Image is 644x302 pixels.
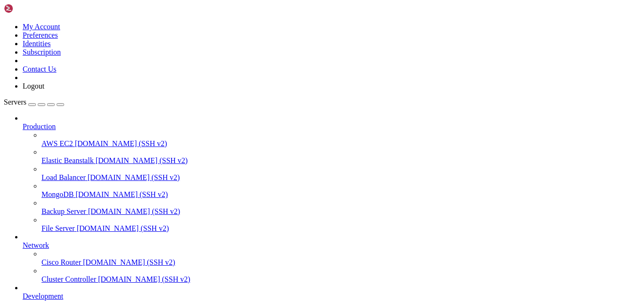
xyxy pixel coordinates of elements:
[4,98,64,106] a: Servers
[41,258,640,267] a: Cisco Router [DOMAIN_NAME] (SSH v2)
[41,156,640,165] a: Elastic Beanstalk [DOMAIN_NAME] (SSH v2)
[88,207,181,215] span: [DOMAIN_NAME] (SSH v2)
[75,190,168,198] span: [DOMAIN_NAME] (SSH v2)
[41,173,640,182] a: Load Balancer [DOMAIN_NAME] (SSH v2)
[23,122,640,131] a: Production
[4,4,58,13] img: Shellngn
[41,199,640,216] li: Backup Server [DOMAIN_NAME] (SSH v2)
[23,241,640,250] a: Network
[41,148,640,165] li: Elastic Beanstalk [DOMAIN_NAME] (SSH v2)
[41,216,640,233] li: File Server [DOMAIN_NAME] (SSH v2)
[41,182,640,199] li: MongoDB [DOMAIN_NAME] (SSH v2)
[41,224,640,233] a: File Server [DOMAIN_NAME] (SSH v2)
[75,139,167,147] span: [DOMAIN_NAME] (SSH v2)
[41,275,640,284] a: Cluster Controller [DOMAIN_NAME] (SSH v2)
[23,40,51,48] a: Identities
[23,292,640,301] a: Development
[83,258,175,266] span: [DOMAIN_NAME] (SSH v2)
[77,224,169,232] span: [DOMAIN_NAME] (SSH v2)
[41,156,94,164] span: Elastic Beanstalk
[41,139,73,147] span: AWS EC2
[23,233,640,284] li: Network
[23,82,44,90] a: Logout
[23,292,63,300] span: Development
[41,275,96,283] span: Cluster Controller
[41,139,640,148] a: AWS EC2 [DOMAIN_NAME] (SSH v2)
[41,250,640,267] li: Cisco Router [DOMAIN_NAME] (SSH v2)
[41,190,74,198] span: MongoDB
[96,156,188,164] span: [DOMAIN_NAME] (SSH v2)
[41,258,81,266] span: Cisco Router
[41,267,640,284] li: Cluster Controller [DOMAIN_NAME] (SSH v2)
[41,190,640,199] a: MongoDB [DOMAIN_NAME] (SSH v2)
[23,48,61,56] a: Subscription
[41,165,640,182] li: Load Balancer [DOMAIN_NAME] (SSH v2)
[41,173,86,181] span: Load Balancer
[41,207,640,216] a: Backup Server [DOMAIN_NAME] (SSH v2)
[98,275,190,283] span: [DOMAIN_NAME] (SSH v2)
[23,241,49,249] span: Network
[23,31,58,39] a: Preferences
[23,23,60,31] a: My Account
[23,122,56,131] span: Production
[23,114,640,233] li: Production
[23,65,57,73] a: Contact Us
[88,173,180,181] span: [DOMAIN_NAME] (SSH v2)
[41,131,640,148] li: AWS EC2 [DOMAIN_NAME] (SSH v2)
[4,98,26,106] span: Servers
[41,224,75,232] span: File Server
[41,207,86,215] span: Backup Server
